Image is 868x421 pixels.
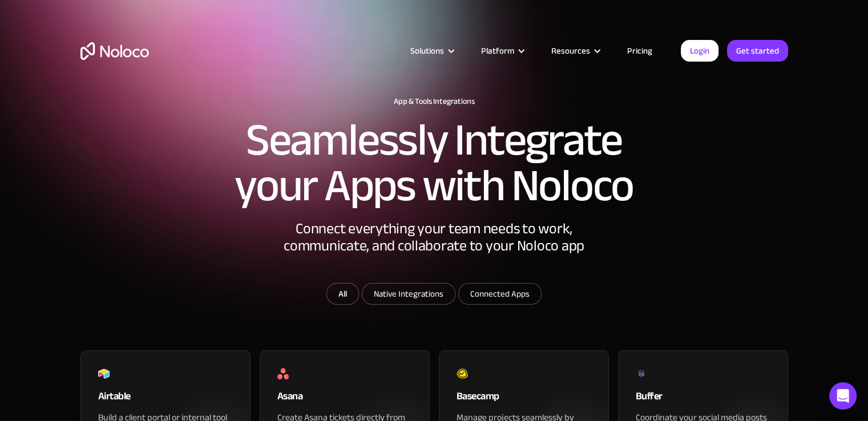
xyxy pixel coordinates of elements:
div: Resources [537,43,613,58]
div: Buffer [636,388,770,411]
div: Basecamp [457,388,591,411]
a: Pricing [613,43,667,58]
div: Platform [467,43,537,58]
div: Resources [551,43,590,58]
a: Get started [727,40,788,62]
form: Email Form [206,283,663,307]
a: Login [681,40,718,62]
div: Asana [277,388,412,411]
div: Airtable [98,388,233,411]
div: Platform [481,43,514,58]
a: home [80,42,149,60]
h2: Seamlessly Integrate your Apps with Noloco [235,118,634,209]
div: Open Intercom Messenger [829,382,857,410]
div: Solutions [410,43,444,58]
div: Solutions [396,43,467,58]
a: All [326,283,359,305]
div: Connect everything your team needs to work, communicate, and collaborate to your Noloco app [263,220,605,283]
